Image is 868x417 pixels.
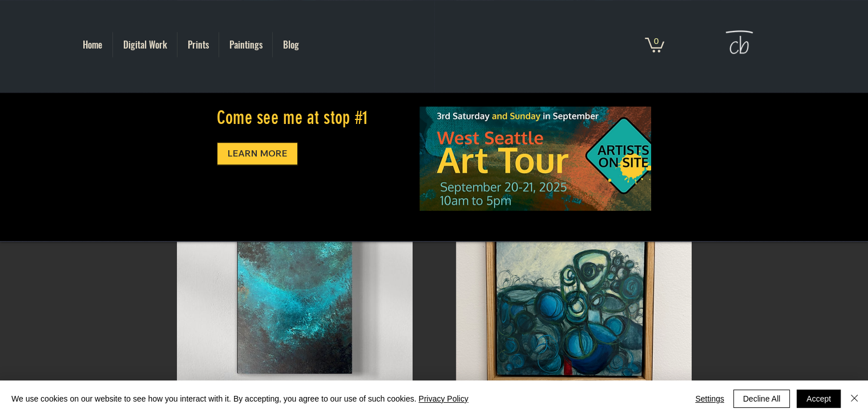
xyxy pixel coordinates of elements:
button: Decline All [733,390,790,408]
img: WS Art Tour 25 [419,106,651,211]
span: We use cookies on our website to see how you interact with it. By accepting, you agree to our use... [11,394,469,404]
a: Blog [273,32,309,57]
a: Paintings [219,32,272,57]
p: Blog [277,32,305,57]
text: 0 [654,35,659,45]
a: Home [72,32,112,57]
button: Accept [797,390,841,408]
a: Digital Work [113,32,177,57]
span: LEARN MORE [228,147,287,159]
span: Come see me at stop #1 [217,107,368,129]
img: Cat Brooks Logo [720,23,757,66]
a: Cart with 0 items [645,36,664,53]
p: Home [77,32,108,57]
p: Prints [182,32,215,57]
nav: Site [72,32,309,57]
p: Digital Work [118,32,173,57]
a: Privacy Policy [418,394,468,403]
a: LEARN MORE [217,142,298,165]
span: Settings [695,390,724,407]
button: Close [847,390,861,408]
img: Close [847,391,861,405]
p: Paintings [224,32,268,57]
a: Prints [177,32,219,57]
